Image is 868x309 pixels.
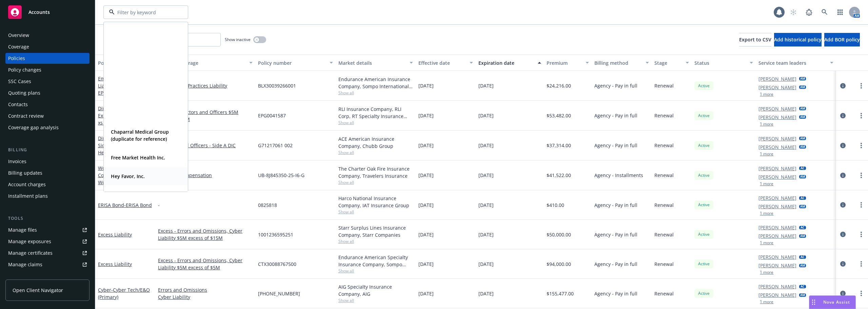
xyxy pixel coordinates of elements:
span: - Cyber Tech/E&O (Primary) [98,287,150,300]
a: Excess - Directors and Officers $5M excess of $5M [158,109,253,123]
div: Manage files [8,225,37,235]
div: Expiration date [478,59,534,66]
button: Status [692,55,756,71]
button: 1 more [760,92,773,96]
a: [PERSON_NAME] [758,173,796,180]
span: Show all [338,268,413,274]
a: Excess Liability [98,231,132,238]
a: Policy changes [5,64,90,75]
span: Show all [338,238,413,244]
a: circleInformation [839,82,847,90]
button: Export to CSV [739,33,771,46]
span: Show all [338,297,413,303]
div: Endurance American Specialty Insurance Company, Sompo International [338,254,413,268]
span: [DATE] [418,260,434,268]
a: circleInformation [839,230,847,238]
button: Effective date [416,55,476,71]
span: G71217061 002 [258,142,293,149]
span: - Excess (LAYER 1) | $5M xs $5M D&O [98,105,150,126]
a: Directors and Officers [98,105,150,126]
span: Agency - Installments [594,172,643,179]
button: 1 more [760,182,773,186]
a: more [857,289,865,297]
div: Billing [5,147,90,153]
span: [DATE] [478,201,494,209]
span: Show all [338,209,413,215]
a: circleInformation [839,141,847,150]
a: Accounts [5,3,90,22]
a: Installment plans [5,191,90,201]
strong: Hey Favor, Inc. [111,173,145,179]
a: [PERSON_NAME] [758,232,796,239]
div: Policy number [258,59,325,66]
span: Agency - Pay in full [594,142,637,149]
a: Coverage [5,41,90,52]
div: Manage claims [8,259,42,270]
a: Excess - Errors and Omissions, Cyber Liability $5M excess of $15M [158,227,253,242]
a: Manage BORs [5,271,90,282]
div: Stage [654,59,682,66]
a: Cyber Liability [158,293,253,301]
button: 1 more [760,300,773,304]
a: [PERSON_NAME] [758,262,796,269]
a: circleInformation [839,171,847,179]
button: Nova Assist [809,295,856,309]
a: Overview [5,30,90,41]
span: Agency - Pay in full [594,231,637,238]
a: Employment Practices Liability [98,75,148,96]
a: [PERSON_NAME] [758,84,796,91]
a: Cyber [98,287,150,300]
a: ERISA Bond [98,202,152,208]
div: Starr Surplus Lines Insurance Company, Starr Companies [338,224,413,238]
button: Expiration date [476,55,544,71]
button: Add historical policy [774,33,822,46]
div: Invoices [8,156,26,167]
span: [DATE] [418,172,434,179]
div: Coverage gap analysis [8,122,59,133]
div: Manage certificates [8,248,53,258]
span: Agency - Pay in full [594,260,637,268]
a: Contract review [5,111,90,121]
div: Effective date [418,59,466,66]
a: Manage certificates [5,248,90,258]
button: Policy number [255,55,335,71]
a: Workers' Compensation [158,172,253,179]
span: Export to CSV [739,36,771,43]
button: Policy details [95,55,155,71]
a: more [857,230,865,238]
span: [DATE] [478,82,494,89]
a: Manage exposures [5,236,90,247]
div: Overview [8,30,29,41]
span: [DATE] [418,112,434,119]
span: $24,216.00 [547,82,571,89]
button: Add BOR policy [824,33,860,46]
a: Account charges [5,179,90,190]
button: Stage [652,55,692,71]
a: Directors and Officers - Side A DIC [98,135,151,163]
span: [PHONE_NUMBER] [258,290,300,297]
span: Agency - Pay in full [594,112,637,119]
a: Workers' Compensation [98,165,151,186]
a: [PERSON_NAME] [758,165,796,172]
div: Endurance American Insurance Company, Sompo International, RT Specialty Insurance Services, LLC (... [338,76,413,90]
span: 1001236595251 [258,231,293,238]
a: [PERSON_NAME] [758,224,796,231]
a: Start snowing [787,5,800,19]
a: more [857,141,865,150]
span: Active [697,261,711,267]
div: Installment plans [8,191,48,201]
div: Manage BORs [8,271,40,282]
a: Excess Liability [98,261,132,267]
span: [DATE] [418,290,434,297]
div: Service team leaders [758,59,826,66]
span: Show all [338,120,413,125]
a: circleInformation [839,289,847,297]
button: Service team leaders [756,55,836,71]
div: Harco National Insurance Company, IAT Insurance Group [338,195,413,209]
a: Billing updates [5,168,90,178]
span: Active [697,142,711,149]
span: Renewal [654,201,674,209]
button: 1 more [760,270,773,274]
a: more [857,112,865,120]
